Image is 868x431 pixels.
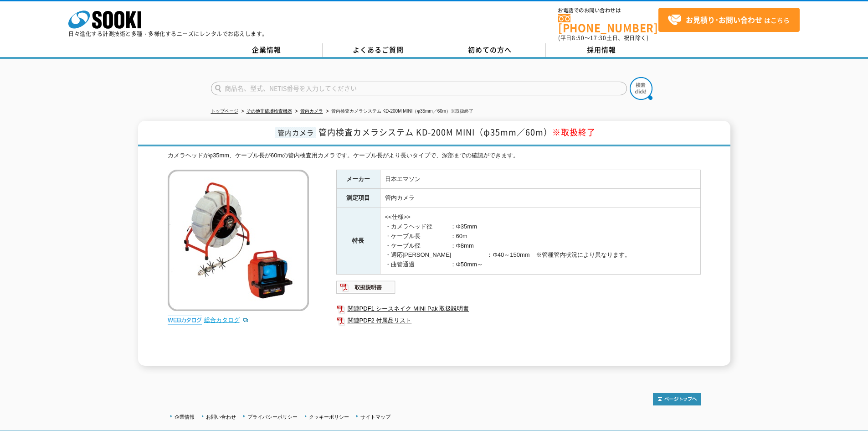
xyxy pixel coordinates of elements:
img: 管内検査カメラシステム KD-200M MINI（φ35mm／60m）※取扱終了 [168,170,309,311]
td: 管内カメラ [380,189,700,208]
a: 関連PDF2 付属品リスト [336,315,701,327]
span: 管内カメラ [275,127,316,138]
li: 管内検査カメラシステム KD-200M MINI（φ35mm／60m）※取扱終了 [324,107,474,116]
span: 初めての方へ [468,45,512,55]
a: プライバシーポリシー [247,414,298,420]
a: お見積り･お問い合わせはこちら [658,8,800,32]
input: 商品名、型式、NETIS番号を入力してください [211,82,627,95]
a: よくあるご質問 [323,43,434,57]
span: ※取扱終了 [552,126,596,138]
a: お問い合わせ [206,414,236,420]
span: 8:50 [572,34,585,42]
th: 測定項目 [336,189,380,208]
span: 17:30 [590,34,606,42]
td: 日本エマソン [380,170,700,189]
img: btn_search.png [630,77,652,100]
a: クッキーポリシー [309,414,349,420]
a: 総合カタログ [204,317,249,323]
a: トップページ [211,109,238,114]
span: 管内検査カメラシステム KD-200M MINI（φ35mm／60m） [318,126,596,138]
img: webカタログ [168,316,202,325]
a: [PHONE_NUMBER] [558,14,658,33]
a: サイトマップ [360,414,390,420]
a: 採用情報 [546,43,657,57]
a: 初めての方へ [434,43,546,57]
th: 特長 [336,208,380,275]
a: 関連PDF1 シースネイク MINI Pak 取扱説明書 [336,303,701,315]
strong: お見積り･お問い合わせ [686,14,762,25]
img: 取扱説明書 [336,280,396,295]
a: 取扱説明書 [336,286,396,293]
span: (平日 ～ 土日、祝日除く) [558,34,648,42]
a: 管内カメラ [300,109,323,114]
a: 企業情報 [175,414,195,420]
a: その他非破壊検査機器 [247,109,292,114]
td: <<仕様>> ・カメラヘッド径 ：Φ35mm ・ケーブル長 ：60m ・ケーブル径 ：Φ8mm ・適応[PERSON_NAME] ：Φ40～150mm ※管種管内状況により異なります。 ・曲管通... [380,208,700,275]
img: トップページへ [653,393,701,405]
span: はこちら [668,13,790,27]
p: 日々進化する計測技術と多種・多様化するニーズにレンタルでお応えします。 [68,31,268,36]
th: メーカー [336,170,380,189]
span: お電話でのお問い合わせは [558,8,658,13]
a: 企業情報 [211,43,323,57]
div: カメラヘッドがφ35mm、ケーブル長が60mの管内検査用カメラです。ケーブル長がより長いタイプで、深部までの確認ができます。 [168,151,701,161]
